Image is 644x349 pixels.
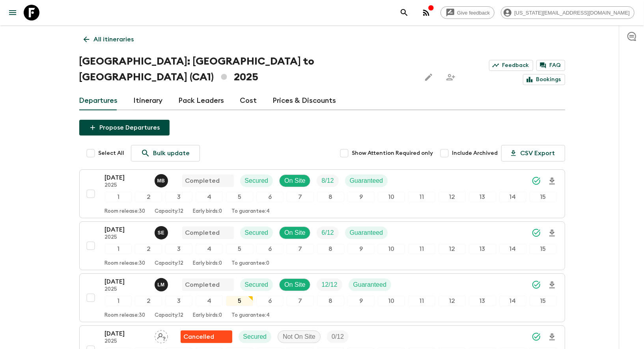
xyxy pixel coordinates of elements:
[317,296,344,306] div: 8
[317,244,344,254] div: 8
[321,176,334,186] p: 8 / 12
[135,244,162,254] div: 2
[105,192,132,202] div: 1
[279,278,310,291] div: On Site
[165,192,192,202] div: 3
[530,296,557,306] div: 15
[327,330,349,343] div: Trip Fill
[105,208,146,215] p: Room release: 30
[153,149,190,158] p: Bulk update
[547,280,557,290] svg: Download Onboarding
[245,228,269,238] p: Secured
[105,338,148,345] p: 2025
[99,149,125,157] span: Select All
[240,174,273,187] div: Secured
[353,280,387,290] p: Guaranteed
[536,60,565,71] a: FAQ
[94,35,134,44] p: All itineraries
[240,226,273,239] div: Secured
[79,32,138,47] a: All itineraries
[134,91,163,110] a: Itinerary
[284,228,305,238] p: On Site
[287,192,314,202] div: 7
[105,244,132,254] div: 1
[532,280,541,290] svg: Synced Successfully
[350,228,383,238] p: Guaranteed
[317,174,338,187] div: Trip Fill
[196,192,223,202] div: 4
[232,208,270,215] p: To guarantee: 4
[155,312,184,319] p: Capacity: 12
[105,286,148,293] p: 2025
[226,192,253,202] div: 5
[193,312,222,319] p: Early birds: 0
[347,296,375,306] div: 9
[79,273,565,322] button: [DATE]2025Lucia MeierCompletedSecuredOn SiteTrip FillGuaranteed123456789101112131415Room release:...
[105,234,148,241] p: 2025
[547,176,557,186] svg: Download Onboarding
[421,69,437,85] button: Edit this itinerary
[155,176,170,183] span: Micaël Bilodeau
[352,149,433,157] span: Show Attention Required only
[530,192,557,202] div: 15
[469,296,496,306] div: 13
[378,296,405,306] div: 10
[193,208,222,215] p: Early birds: 0
[105,173,148,182] p: [DATE]
[278,330,321,343] div: Not On Site
[105,182,148,189] p: 2025
[5,5,21,20] button: menu
[239,330,272,343] div: Secured
[489,60,533,71] a: Feedback
[105,277,148,286] p: [DATE]
[193,260,222,267] p: Early birds: 0
[196,244,223,254] div: 4
[396,5,412,20] button: search adventures
[135,192,162,202] div: 2
[105,312,146,319] p: Room release: 30
[532,228,541,238] svg: Synced Successfully
[256,244,284,254] div: 6
[185,228,220,238] p: Completed
[469,244,496,254] div: 13
[245,280,269,290] p: Secured
[279,174,310,187] div: On Site
[165,244,192,254] div: 3
[185,176,220,186] p: Completed
[510,10,634,16] span: [US_STATE][EMAIL_ADDRESS][DOMAIN_NAME]
[79,120,170,136] button: Propose Departures
[287,244,314,254] div: 7
[155,280,170,287] span: Lucia Meier
[105,296,132,306] div: 1
[184,332,215,342] p: Cancelled
[79,221,565,270] button: [DATE]2025Stephen ExlerCompletedSecuredOn SiteTrip FillGuaranteed123456789101112131415Room releas...
[321,228,334,238] p: 6 / 12
[321,280,337,290] p: 12 / 12
[181,330,232,343] div: Flash Pack cancellation
[441,6,495,19] a: Give feedback
[317,226,338,239] div: Trip Fill
[232,260,270,267] p: To guarantee: 0
[499,244,526,254] div: 14
[273,91,336,110] a: Prices & Discounts
[256,296,284,306] div: 6
[378,192,405,202] div: 10
[279,226,310,239] div: On Site
[378,244,405,254] div: 10
[284,176,305,186] p: On Site
[196,296,223,306] div: 4
[408,296,435,306] div: 11
[452,149,498,157] span: Include Archived
[256,192,284,202] div: 6
[131,145,200,162] a: Bulk update
[232,312,270,319] p: To guarantee: 4
[347,192,375,202] div: 9
[155,260,184,267] p: Capacity: 12
[532,332,541,342] svg: Synced Successfully
[284,280,305,290] p: On Site
[453,10,494,16] span: Give feedback
[439,296,466,306] div: 12
[443,69,459,85] span: Share this itinerary
[79,54,414,85] h1: [GEOGRAPHIC_DATA]: [GEOGRAPHIC_DATA] to [GEOGRAPHIC_DATA] (CA1) 2025
[240,91,257,110] a: Cost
